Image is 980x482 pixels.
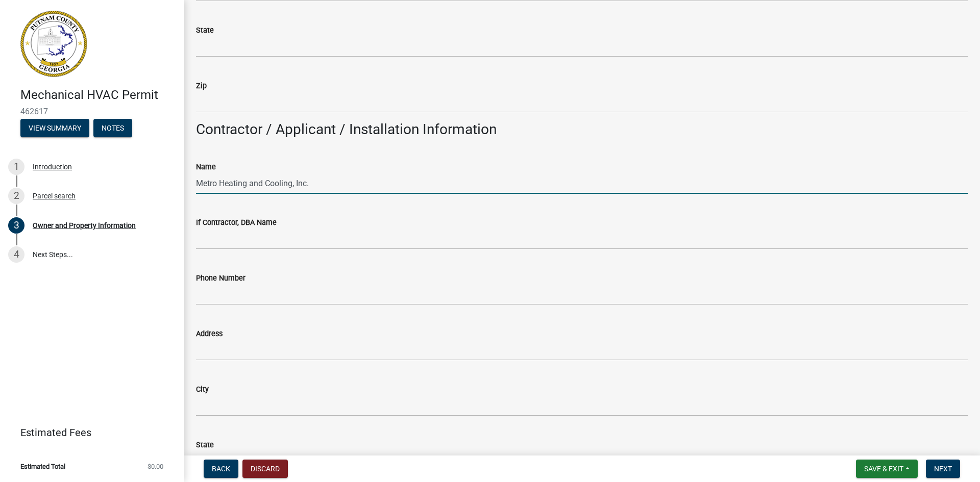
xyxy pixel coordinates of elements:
button: Back [204,460,238,478]
a: Estimated Fees [8,422,167,443]
div: 2 [8,188,24,204]
span: Back [212,465,230,473]
label: Name [196,164,216,171]
button: Save & Exit [856,460,918,478]
span: Estimated Total [20,463,65,470]
label: City [196,386,209,393]
button: Next [926,460,960,478]
img: Putnam County, Georgia [20,11,87,77]
label: If Contractor, DBA Name [196,219,277,226]
span: $0.00 [148,463,163,470]
div: 3 [8,217,24,234]
button: Notes [93,119,132,137]
span: Next [934,465,952,473]
label: State [196,442,214,449]
label: Address [196,331,223,338]
div: Introduction [33,163,72,170]
wm-modal-confirm: Summary [20,124,89,133]
label: Zip [196,83,207,90]
span: 462617 [20,107,163,116]
label: State [196,27,214,34]
h4: Mechanical HVAC Permit [20,88,176,103]
div: 1 [8,159,24,175]
button: View Summary [20,119,89,137]
wm-modal-confirm: Notes [93,124,132,133]
label: Phone Number [196,275,246,282]
div: 4 [8,246,24,263]
span: Save & Exit [864,465,903,473]
div: Parcel search [33,192,76,199]
button: Discard [242,460,288,478]
h3: Contractor / Applicant / Installation Information [196,121,968,138]
div: Owner and Property Information [33,222,136,229]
